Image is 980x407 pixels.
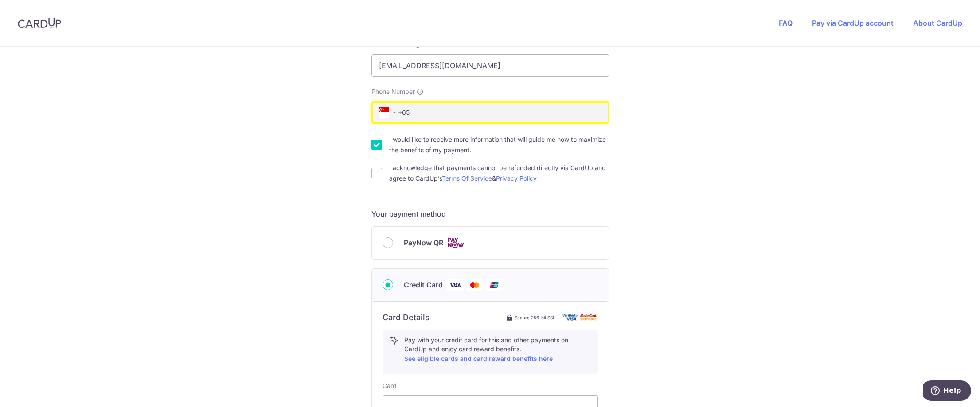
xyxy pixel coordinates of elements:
label: I would like to receive more information that will guide me how to maximize the benefits of my pa... [389,134,609,155]
a: Privacy Policy [496,174,537,182]
label: I acknowledge that payments cannot be refunded directly via CardUp and agree to CardUp’s & [389,163,609,184]
label: Card [383,381,397,390]
a: FAQ [779,19,793,27]
input: Scanning by Zero Phishing [371,101,609,124]
div: Credit Card Visa Mastercard Union Pay [383,279,598,291]
span: Phone Number [371,87,415,96]
div: PayNow QR Cards logo [383,237,598,248]
a: Terms Of Service [442,174,492,182]
img: Cards logo [447,237,465,248]
iframe: Opens a widget where you can find more information [923,380,971,403]
img: card secure [562,314,598,321]
span: Secure 256-bit SSL [515,314,555,321]
img: Union Pay [485,279,503,291]
h5: Your payment method [371,209,609,219]
a: About CardUp [913,19,962,27]
a: See eligible cards and card reward benefits here [404,355,553,362]
span: +65 [376,107,416,118]
span: PayNow QR [404,237,443,248]
img: Visa [446,279,464,291]
span: +65 [379,107,400,118]
a: Pay via CardUp account [812,19,894,27]
input: Email address [371,54,609,77]
img: Mastercard [466,279,484,291]
img: CardUp [18,18,61,28]
p: Pay with your credit card for this and other payments on CardUp and enjoy card reward benefits. [404,336,590,364]
span: Credit Card [404,279,443,290]
h6: Card Details [383,312,429,323]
